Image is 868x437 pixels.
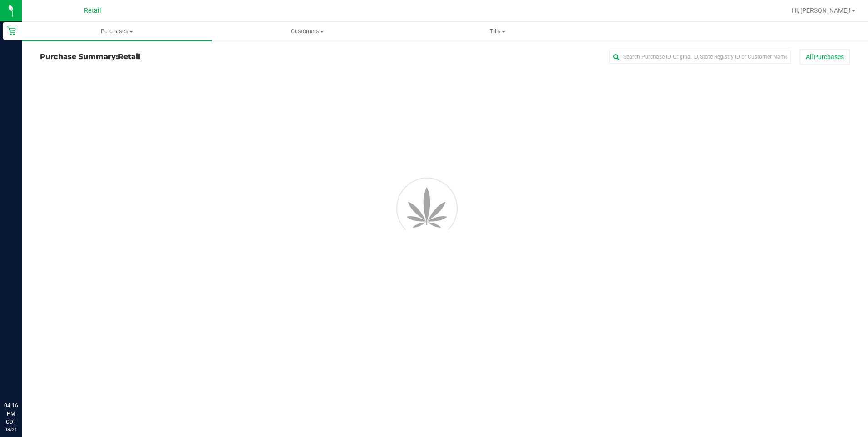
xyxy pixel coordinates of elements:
[403,22,593,41] a: Tills
[9,364,36,392] iframe: Resource center
[212,27,402,35] span: Customers
[4,426,18,433] p: 08/21
[212,22,402,41] a: Customers
[22,22,212,41] a: Purchases
[4,402,18,426] p: 04:16 PM CDT
[22,27,212,35] span: Purchases
[609,50,791,64] input: Search Purchase ID, Original ID, State Registry ID or Customer Name...
[118,52,140,61] span: Retail
[403,27,592,35] span: Tills
[40,53,310,61] h3: Purchase Summary:
[800,49,850,65] button: All Purchases
[7,26,16,35] inline-svg: Retail
[792,7,851,14] span: Hi, [PERSON_NAME]!
[84,7,101,15] span: Retail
